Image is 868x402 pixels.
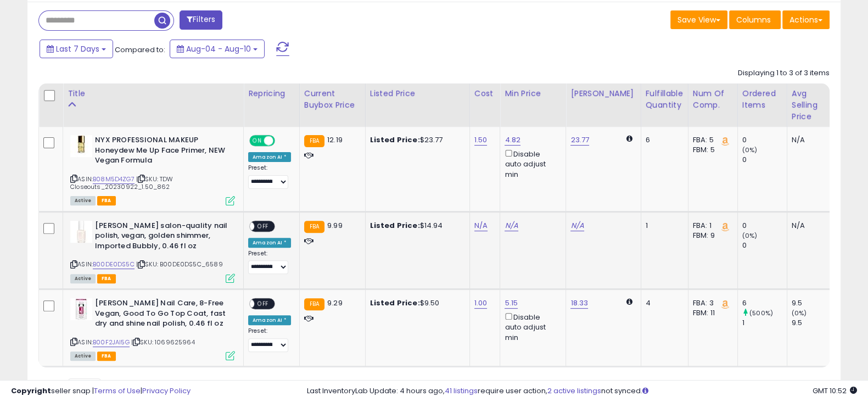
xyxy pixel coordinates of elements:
[248,250,291,275] div: Preset:
[474,135,488,146] a: 1.50
[11,386,191,397] div: seller snap | |
[93,175,135,184] a: B08M5D4ZG7
[327,298,343,308] span: 9.29
[782,10,830,29] button: Actions
[248,238,291,248] div: Amazon AI *
[370,135,420,145] b: Listed Price:
[474,88,496,99] div: Cost
[505,220,518,231] a: N/A
[505,88,561,99] div: Min Price
[11,386,51,396] strong: Copyright
[370,88,465,99] div: Listed Price
[813,386,857,396] span: 2025-08-18 10:52 GMT
[327,220,343,231] span: 9.99
[646,135,680,145] div: 6
[646,88,684,111] div: Fulfillable Quantity
[142,386,191,396] a: Privacy Policy
[570,220,584,231] a: N/A
[742,88,782,111] div: Ordered Items
[370,221,461,231] div: $14.94
[505,311,557,343] div: Disable auto adjust min
[742,155,787,165] div: 0
[742,221,787,231] div: 0
[792,88,832,122] div: Avg Selling Price
[505,148,557,180] div: Disable auto adjust min
[68,88,239,99] div: Title
[670,10,727,29] button: Save View
[646,298,680,308] div: 4
[307,386,857,397] div: Last InventoryLab Update: 4 hours ago, require user action, not synced.
[70,196,96,205] span: All listings currently available for purchase on Amazon
[736,14,771,25] span: Columns
[273,136,291,146] span: OFF
[248,88,295,99] div: Repricing
[742,298,787,308] div: 6
[792,298,836,308] div: 9.5
[70,135,92,157] img: 4139SO7L8wL._SL40_.jpg
[254,221,272,231] span: OFF
[327,135,343,145] span: 12.19
[570,298,588,309] a: 18.33
[97,196,116,205] span: FBA
[749,309,773,317] small: (500%)
[693,221,729,231] div: FBA: 1
[693,135,729,145] div: FBA: 5
[445,386,478,396] a: 41 listings
[742,318,787,328] div: 1
[792,221,828,231] div: N/A
[304,221,324,233] small: FBA
[742,231,758,240] small: (0%)
[304,135,324,147] small: FBA
[70,274,96,283] span: All listings currently available for purchase on Amazon
[370,298,461,308] div: $9.50
[505,135,520,146] a: 4.82
[248,164,291,189] div: Preset:
[370,298,420,308] b: Listed Price:
[97,274,116,283] span: FBA
[738,68,830,79] div: Displaying 1 to 3 of 3 items
[742,241,787,250] div: 0
[304,298,324,310] small: FBA
[97,351,116,361] span: FBA
[792,309,807,317] small: (0%)
[370,135,461,145] div: $23.77
[693,308,729,318] div: FBM: 11
[254,299,272,309] span: OFF
[248,152,291,162] div: Amazon AI *
[95,298,228,332] b: [PERSON_NAME] Nail Care, 8-Free Vegan, Good To Go Top Coat, fast dry and shine nail polish, 0.46 ...
[742,135,787,145] div: 0
[792,135,828,145] div: N/A
[70,298,235,359] div: ASIN:
[70,221,235,282] div: ASIN:
[742,146,758,154] small: (0%)
[729,10,781,29] button: Columns
[547,386,601,396] a: 2 active listings
[505,298,518,309] a: 5.15
[646,221,680,231] div: 1
[180,10,222,30] button: Filters
[370,220,420,231] b: Listed Price:
[693,298,729,308] div: FBA: 3
[250,136,264,146] span: ON
[56,43,99,54] span: Last 7 Days
[95,135,228,169] b: NYX PROFESSIONAL MAKEUP Honeydew Me Up Face Primer, NEW Vegan Formula
[570,88,636,99] div: [PERSON_NAME]
[693,145,729,155] div: FBM: 5
[95,221,228,254] b: [PERSON_NAME] salon-quality nail polish, vegan, golden shimmer, Imported Bubbly, 0.46 fl oz
[70,135,235,204] div: ASIN:
[248,315,291,325] div: Amazon AI *
[115,44,165,55] span: Compared to:
[170,40,265,58] button: Aug-04 - Aug-10
[93,260,135,269] a: B00DE0DS5C
[70,221,92,243] img: 21Sb+VRADjL._SL40_.jpg
[248,327,291,352] div: Preset:
[693,88,733,111] div: Num of Comp.
[570,135,589,146] a: 23.77
[474,220,488,231] a: N/A
[131,338,195,347] span: | SKU: 1069625964
[70,298,92,320] img: 41NBKelws6L._SL40_.jpg
[94,386,141,396] a: Terms of Use
[93,338,130,347] a: B00F2JAI5G
[474,298,488,309] a: 1.00
[136,260,223,269] span: | SKU: B00DE0DS5C_6589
